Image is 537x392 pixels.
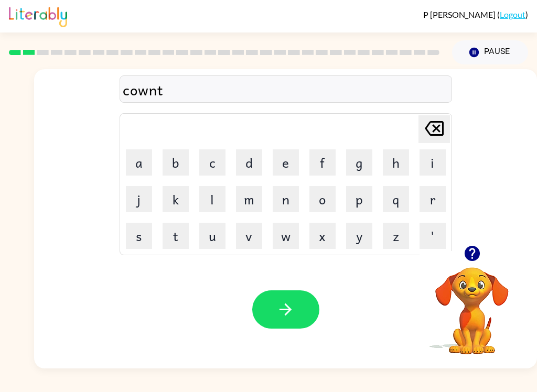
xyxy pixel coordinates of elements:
[9,4,67,27] img: Literably
[123,79,449,101] div: cownt
[236,149,262,176] button: d
[163,149,189,176] button: b
[163,186,189,212] button: k
[309,186,336,212] button: o
[273,149,299,176] button: e
[383,149,409,176] button: h
[273,186,299,212] button: n
[309,149,336,176] button: f
[163,223,189,249] button: t
[452,40,528,64] button: Pause
[199,149,225,176] button: c
[309,223,336,249] button: x
[273,223,299,249] button: w
[423,9,528,19] div: ( )
[500,9,525,19] a: Logout
[420,223,446,249] button: '
[383,186,409,212] button: q
[199,186,225,212] button: l
[383,223,409,249] button: z
[236,186,262,212] button: m
[346,223,372,249] button: y
[126,186,152,212] button: j
[126,149,152,176] button: a
[346,186,372,212] button: p
[199,223,225,249] button: u
[420,149,446,176] button: i
[346,149,372,176] button: g
[126,223,152,249] button: s
[236,223,262,249] button: v
[423,9,497,19] span: P [PERSON_NAME]
[420,251,524,356] video: Your browser must support playing .mp4 files to use Literably. Please try using another browser.
[420,186,446,212] button: r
